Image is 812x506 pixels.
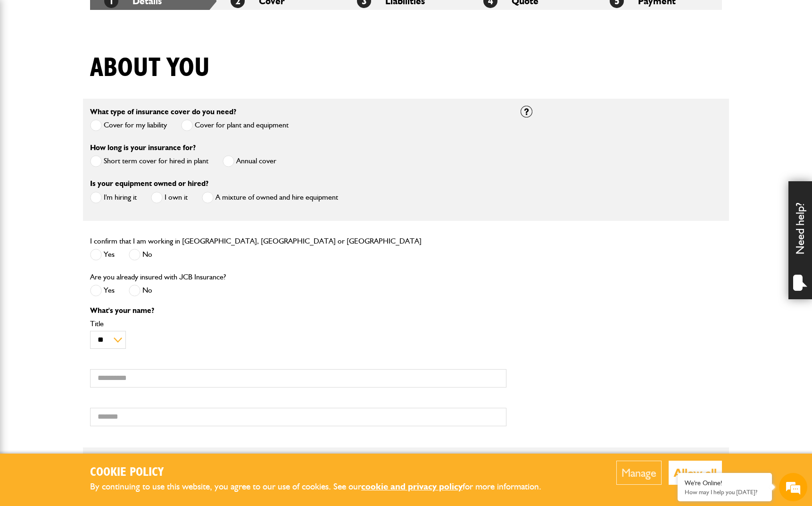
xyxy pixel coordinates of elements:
[90,144,196,152] label: How long is your insurance for?
[90,237,422,245] label: I confirm that I am working in [GEOGRAPHIC_DATA], [GEOGRAPHIC_DATA] or [GEOGRAPHIC_DATA]
[202,192,338,203] label: A mixture of owned and hire equipment
[90,285,115,296] label: Yes
[90,180,208,187] label: Is your equipment owned or hired?
[90,307,506,314] p: What's your name?
[361,481,463,492] a: cookie and privacy policy
[90,465,557,480] h2: Cookie Policy
[90,119,167,131] label: Cover for my liability
[90,273,226,281] label: Are you already insured with JCB Insurance?
[90,320,506,328] label: Title
[685,489,765,496] p: How may I help you today?
[90,480,557,494] p: By continuing to use this website, you agree to our use of cookies. See our for more information.
[616,461,662,485] button: Manage
[129,285,152,296] label: No
[788,181,812,299] div: Need help?
[181,119,289,131] label: Cover for plant and equipment
[669,461,722,485] button: Allow all
[90,192,137,203] label: I'm hiring it
[151,192,188,203] label: I own it
[223,155,276,167] label: Annual cover
[90,249,115,261] label: Yes
[129,249,152,261] label: No
[90,155,208,167] label: Short term cover for hired in plant
[90,52,210,84] h1: About you
[90,108,236,116] label: What type of insurance cover do you need?
[685,479,765,487] div: We're Online!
